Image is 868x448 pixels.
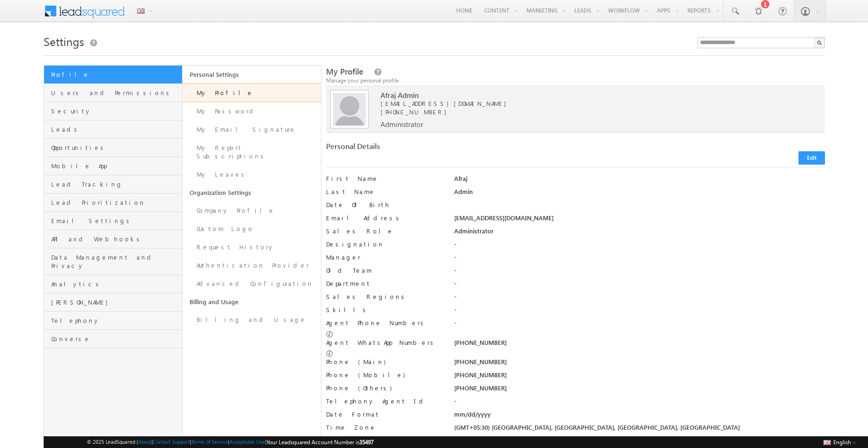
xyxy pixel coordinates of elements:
[183,275,321,293] a: Advanced Configuration
[183,139,321,165] a: My Report Subscriptions
[153,439,190,445] a: Contact Support
[454,423,825,436] div: (GMT+05:30) [GEOGRAPHIC_DATA], [GEOGRAPHIC_DATA], [GEOGRAPHIC_DATA], [GEOGRAPHIC_DATA]
[326,66,363,77] span: My Profile
[183,238,321,256] a: Request History
[454,410,825,423] div: mm/dd/yyyy
[44,212,182,230] a: Email Settings
[326,423,441,432] label: Time Zone
[454,338,825,351] div: [PHONE_NUMBER]
[454,292,825,306] div: -
[138,439,152,445] a: About
[51,180,180,188] span: Lead Tracking
[821,436,859,448] button: English
[454,371,825,384] div: [PHONE_NUMBER]
[326,201,441,209] label: Date Of Birth
[44,293,182,312] a: [PERSON_NAME]
[326,227,441,235] label: Sales Role
[44,139,182,157] a: Opportunities
[183,311,321,329] a: Billing and Usage
[44,120,182,139] a: Leads
[51,316,180,325] span: Telephony
[454,358,825,371] div: [PHONE_NUMBER]
[51,335,180,343] span: Converse
[191,439,228,445] a: Terms of Service
[799,151,825,164] button: Edit
[44,330,182,348] a: Converse
[454,253,825,266] div: -
[44,34,84,49] span: Settings
[266,439,373,446] span: Your Leadsquared Account Number is
[326,279,441,288] label: Department
[51,107,180,115] span: Security
[326,214,441,222] label: Email Address
[183,83,321,102] a: My Profile
[51,217,180,225] span: Email Settings
[454,214,825,227] div: [EMAIL_ADDRESS][DOMAIN_NAME]
[326,240,441,248] label: Designation
[87,438,373,447] span: © 2025 LeadSquared | | | | |
[454,306,825,319] div: -
[51,143,180,152] span: Opportunities
[51,125,180,134] span: Leads
[454,319,825,332] div: -
[51,162,180,170] span: Mobile App
[326,410,441,418] label: Date Format
[44,175,182,194] a: Lead Tracking
[183,293,321,311] a: Billing and Usage
[326,142,569,155] div: Personal Details
[44,230,182,248] a: API and Webhooks
[454,279,825,292] div: -
[326,253,441,261] label: Manager
[183,184,321,202] a: Organization Settings
[326,338,437,347] label: Agent WhatsApp Numbers
[326,76,824,85] div: Manage your personal profile
[381,99,779,108] span: [EMAIL_ADDRESS][DOMAIN_NAME]
[183,120,321,139] a: My Email Signature
[51,70,180,79] span: Profile
[44,312,182,330] a: Telephony
[381,108,451,116] span: [PHONE_NUMBER]
[326,306,441,314] label: Skills
[326,174,441,183] label: First Name
[326,371,405,379] label: Phone (Mobile)
[454,240,825,253] div: -
[51,89,180,97] span: Users and Permissions
[183,256,321,275] a: Authentication Provider
[183,165,321,184] a: My Leaves
[51,280,180,288] span: Analytics
[51,253,180,270] span: Data Management and Privacy
[454,397,825,410] div: -
[326,292,441,301] label: Sales Regions
[44,194,182,212] a: Lead Prioritization
[44,248,182,275] a: Data Management and Privacy
[381,120,423,128] span: Administrator
[44,157,182,175] a: Mobile App
[44,66,182,84] a: Profile
[454,174,825,187] div: Afraj
[183,102,321,120] a: My Password
[454,384,825,397] div: [PHONE_NUMBER]
[183,202,321,220] a: Company Profile
[183,220,321,238] a: Custom Logo
[381,91,779,99] span: Afraj Admin
[454,187,825,201] div: Admin
[326,187,441,196] label: Last Name
[454,266,825,279] div: -
[326,319,427,327] label: Agent Phone Numbers
[454,227,825,240] div: Administrator
[51,298,180,306] span: [PERSON_NAME]
[44,275,182,293] a: Analytics
[229,439,265,445] a: Acceptable Use
[44,84,182,102] a: Users and Permissions
[183,66,321,83] a: Personal Settings
[51,198,180,207] span: Lead Prioritization
[359,439,373,446] span: 35497
[833,439,851,446] span: English
[326,358,441,366] label: Phone (Main)
[326,397,441,405] label: Telephony Agent Id
[51,235,180,243] span: API and Webhooks
[326,266,441,275] label: Old Team
[326,384,441,392] label: Phone (Others)
[44,102,182,120] a: Security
